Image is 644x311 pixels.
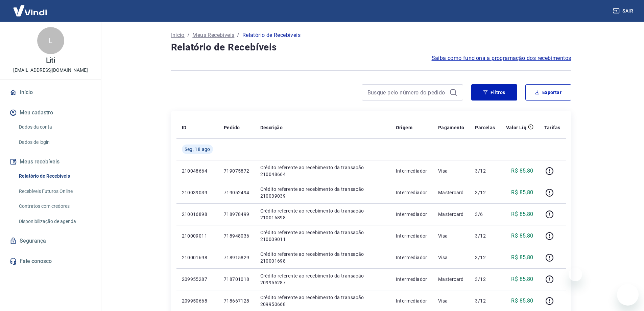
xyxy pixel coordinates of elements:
[525,84,571,101] button: Exportar
[224,189,249,196] p: 719052494
[224,254,249,261] p: 718915829
[8,105,93,120] button: Meu cadastro
[16,135,93,149] a: Dados de login
[438,168,464,174] p: Visa
[438,189,464,196] p: Mastercard
[471,84,517,101] button: Filtros
[182,297,213,304] p: 209950668
[511,188,533,197] p: R$ 85,80
[182,211,213,218] p: 210016898
[171,41,571,54] h4: Relatório de Recebíveis
[260,164,385,178] p: Crédito referente ao recebimento da transação 210048664
[475,189,495,196] p: 3/12
[438,124,464,131] p: Pagamento
[617,284,639,306] iframe: Button to launch messaging window
[171,31,185,39] a: Início
[8,154,93,169] button: Meus recebíveis
[16,199,93,213] a: Contratos com credores
[182,189,213,196] p: 210039039
[37,27,64,54] div: L
[224,276,249,283] p: 718701018
[511,253,533,262] p: R$ 85,80
[432,54,571,62] a: Saiba como funciona a programação dos recebimentos
[511,297,533,305] p: R$ 85,80
[224,211,249,218] p: 718978499
[511,275,533,283] p: R$ 85,80
[475,168,495,174] p: 3/12
[396,168,427,174] p: Intermediador
[438,297,464,304] p: Visa
[396,276,427,283] p: Intermediador
[8,85,93,100] a: Início
[242,31,301,39] p: Relatório de Recebíveis
[438,254,464,261] p: Visa
[224,168,249,174] p: 719075872
[544,124,560,131] p: Tarifas
[46,57,55,64] p: Liti
[396,297,427,304] p: Intermediador
[224,297,249,304] p: 718667128
[13,67,88,74] p: [EMAIL_ADDRESS][DOMAIN_NAME]
[185,146,210,153] span: Seg, 18 ago
[396,254,427,261] p: Intermediador
[187,31,190,39] p: /
[182,232,213,239] p: 210009011
[260,294,385,308] p: Crédito referente ao recebimento da transação 209950668
[192,31,234,39] a: Meus Recebíveis
[182,276,213,283] p: 209955287
[569,268,582,281] iframe: Close message
[438,232,464,239] p: Visa
[16,169,93,183] a: Relatório de Recebíveis
[260,124,283,131] p: Descrição
[438,211,464,218] p: Mastercard
[396,232,427,239] p: Intermediador
[260,272,385,286] p: Crédito referente ao recebimento da transação 209955287
[182,124,187,131] p: ID
[511,232,533,240] p: R$ 85,80
[260,229,385,243] p: Crédito referente ao recebimento da transação 210009011
[475,297,495,304] p: 3/12
[224,232,249,239] p: 718948036
[612,5,636,17] button: Sair
[475,276,495,283] p: 3/12
[367,87,447,97] input: Busque pelo número do pedido
[475,211,495,218] p: 3/6
[260,207,385,221] p: Crédito referente ao recebimento da transação 210016898
[475,254,495,261] p: 3/12
[396,124,412,131] p: Origem
[8,234,93,248] a: Segurança
[8,254,93,269] a: Fale conosco
[511,210,533,218] p: R$ 85,80
[475,232,495,239] p: 3/12
[506,124,528,131] p: Valor Líq.
[8,0,52,21] img: Vindi
[511,167,533,175] p: R$ 85,80
[396,189,427,196] p: Intermediador
[182,254,213,261] p: 210001698
[237,31,239,39] p: /
[438,276,464,283] p: Mastercard
[16,120,93,134] a: Dados da conta
[182,168,213,174] p: 210048664
[260,251,385,264] p: Crédito referente ao recebimento da transação 210001698
[260,186,385,199] p: Crédito referente ao recebimento da transação 210039039
[16,184,93,198] a: Recebíveis Futuros Online
[475,124,495,131] p: Parcelas
[16,215,93,228] a: Disponibilização de agenda
[224,124,240,131] p: Pedido
[396,211,427,218] p: Intermediador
